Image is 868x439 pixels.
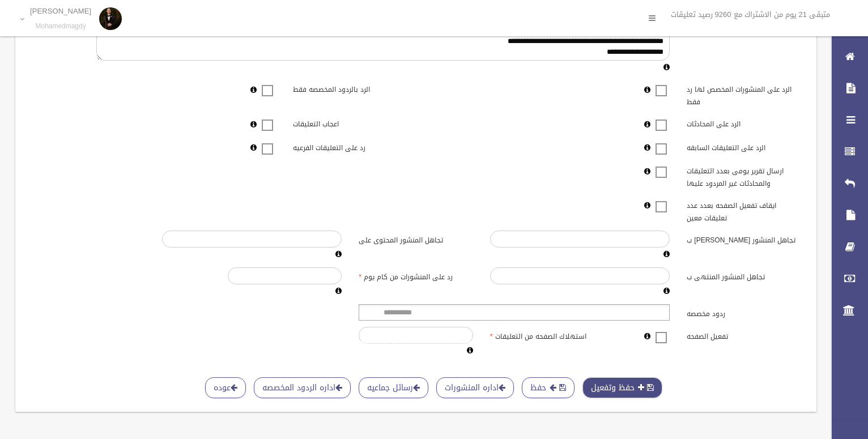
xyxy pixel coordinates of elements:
a: اداره المنشورات [436,377,514,398]
label: الرد بالردود المخصصه فقط [284,80,416,96]
label: استهلاك الصفحه من التعليقات [482,327,613,343]
label: ارسال تقرير يومى بعدد التعليقات والمحادثات غير المردود عليها [678,162,810,190]
button: حفظ [522,377,575,398]
a: رسائل جماعيه [359,377,428,398]
label: الرد على المحادثات [678,115,810,131]
label: اعجاب التعليقات [284,115,416,131]
a: اداره الردود المخصصه [254,377,351,398]
button: حفظ وتفعيل [582,377,662,398]
label: الرد على التعليقات السابقه [678,138,810,154]
label: رد على التعليقات الفرعيه [284,138,416,154]
p: [PERSON_NAME] [30,7,91,15]
label: ايقاف تفعيل الصفحه بعدد عدد تعليقات معين [678,196,810,224]
small: Mohamedmagdy [30,22,91,31]
label: تجاهل المنشور [PERSON_NAME] ب [678,231,810,246]
label: الرد على المنشورات المخصص لها رد فقط [678,80,810,109]
label: رد على المنشورات من كام يوم [350,267,482,283]
label: تفعيل الصفحه [678,327,810,343]
a: عوده [205,377,246,398]
label: تجاهل المنشور المحتوى على [350,231,482,246]
label: ردود مخصصه [678,304,810,320]
label: تجاهل المنشور المنتهى ب [678,267,810,283]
